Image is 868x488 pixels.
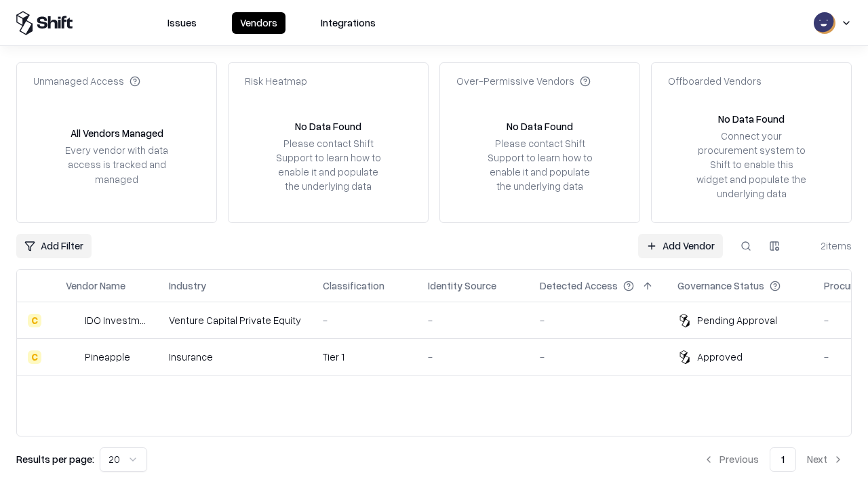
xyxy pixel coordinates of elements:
div: All Vendors Managed [71,126,163,140]
div: IDO Investments [85,313,147,327]
div: Pineapple [85,350,130,364]
div: Risk Heatmap [245,74,307,88]
button: Issues [159,12,205,34]
div: Please contact Shift Support to learn how to enable it and populate the underlying data [272,136,384,194]
div: Governance Status [677,279,764,293]
button: Integrations [313,12,384,34]
div: No Data Found [718,112,785,126]
div: Unmanaged Access [33,74,140,88]
div: - [428,313,518,327]
div: - [428,350,518,364]
div: Pending Approval [697,313,777,327]
div: - [540,313,656,327]
a: Add Vendor [638,234,723,258]
p: Results per page: [16,452,94,466]
img: IDO Investments [66,314,79,327]
div: Detected Access [540,279,618,293]
button: Add Filter [16,234,92,258]
div: C [28,314,41,327]
div: Tier 1 [323,350,406,364]
div: Approved [697,350,743,364]
div: Please contact Shift Support to learn how to enable it and populate the underlying data [484,136,596,194]
div: Vendor Name [66,279,125,293]
button: 1 [770,447,796,472]
div: No Data Found [295,119,361,134]
div: Every vendor with data access is tracked and managed [60,143,173,186]
div: - [323,313,406,327]
nav: pagination [695,447,852,472]
div: 2 items [797,239,852,253]
div: C [28,350,41,364]
div: Offboarded Vendors [668,74,762,88]
div: Industry [169,279,206,293]
button: Vendors [232,12,285,34]
div: Venture Capital Private Equity [169,313,301,327]
div: Insurance [169,350,301,364]
img: Pineapple [66,350,79,364]
div: Over-Permissive Vendors [456,74,591,88]
div: - [540,350,656,364]
div: No Data Found [507,119,573,134]
div: Connect your procurement system to Shift to enable this widget and populate the underlying data [695,129,808,201]
div: Classification [323,279,384,293]
div: Identity Source [428,279,496,293]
